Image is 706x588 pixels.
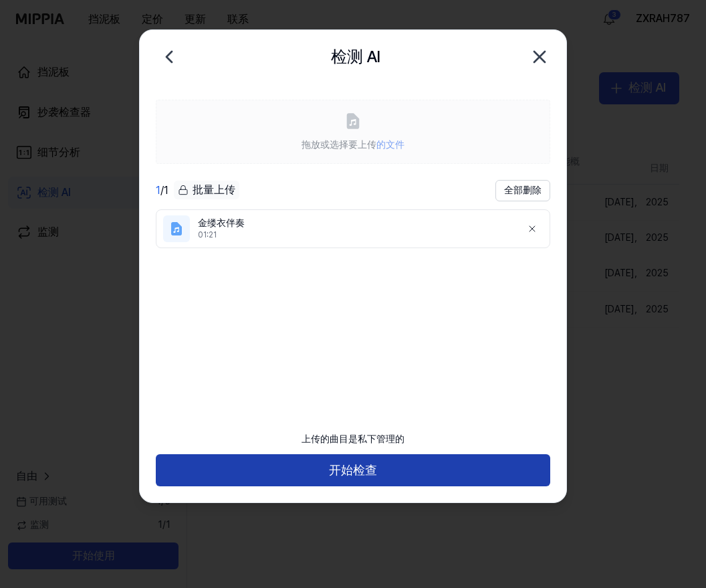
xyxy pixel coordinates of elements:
[174,181,239,200] button: 批量上传
[293,425,413,454] div: 上传的曲目是私下管理的
[376,139,404,150] span: 的文件
[156,184,160,197] span: 1
[193,182,235,198] font: 批量上传
[156,183,168,199] div: / 1
[156,454,550,486] button: 开始检查
[331,44,380,70] h2: 检测 AI
[198,229,511,241] div: 01:21
[495,180,550,201] button: 全部删除
[198,217,511,230] div: 金缕衣伴奏
[302,139,404,150] span: 拖放或选择要上传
